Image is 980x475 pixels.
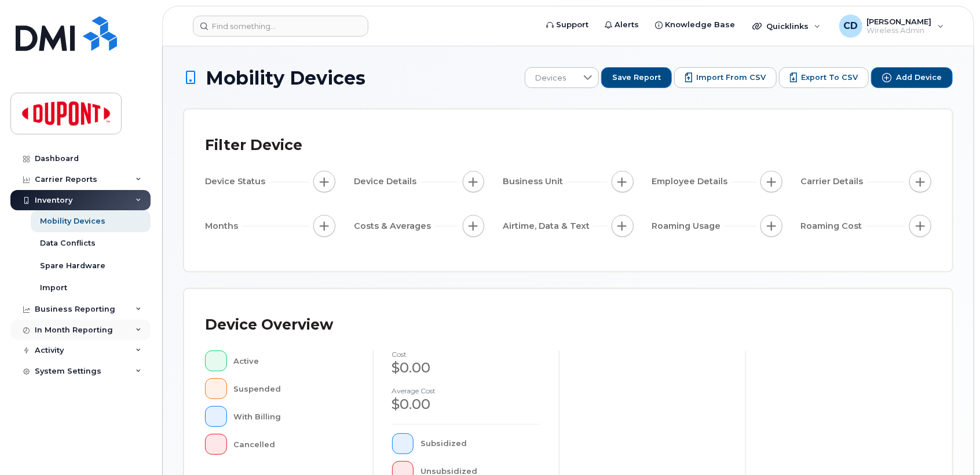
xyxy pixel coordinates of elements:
button: Import from CSV [674,67,777,88]
div: $0.00 [392,358,541,378]
span: Airtime, Data & Text [503,220,593,232]
span: Import from CSV [696,72,766,83]
span: Employee Details [652,176,732,188]
span: Mobility Devices [206,68,365,88]
span: Export to CSV [801,72,858,83]
span: Device Details [354,176,420,188]
span: Roaming Cost [801,220,866,232]
div: With Billing [234,406,354,427]
span: Device Status [205,176,269,188]
span: Save Report [612,72,661,83]
button: Add Device [871,67,953,88]
span: Business Unit [503,176,566,188]
h4: Average cost [392,387,541,394]
span: Costs & Averages [354,220,434,232]
span: Add Device [896,72,942,83]
div: Filter Device [205,130,302,160]
div: Active [234,350,354,371]
span: Months [205,220,242,232]
div: $0.00 [392,394,541,414]
span: Roaming Usage [652,220,725,232]
div: Device Overview [205,310,333,340]
button: Export to CSV [779,67,869,88]
span: Carrier Details [801,176,867,188]
div: Suspended [234,378,354,399]
h4: cost [392,350,541,358]
span: Devices [525,68,577,89]
button: Save Report [601,67,672,88]
div: Cancelled [234,434,354,455]
div: Subsidized [420,433,540,454]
